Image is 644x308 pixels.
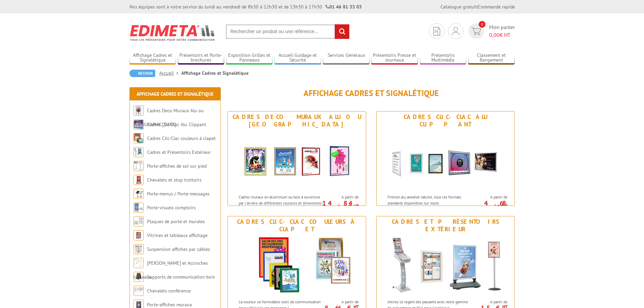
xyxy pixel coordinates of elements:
a: Présentoirs Multimédia [420,52,467,64]
a: Accueil [159,70,181,76]
img: Chevalets et stop trottoirs [134,175,144,185]
a: Suspension affiches par câbles [147,246,210,252]
a: Chevalets et stop trottoirs [147,177,201,183]
a: Accueil Guidage et Sécurité [275,52,321,64]
span: A partir de [324,299,359,305]
li: Affichage Cadres et Signalétique [181,70,248,76]
span: 0,00 [489,31,500,38]
a: Cadres et Présentoirs Extérieur [147,149,211,155]
span: € HT [489,31,515,39]
h1: Affichage Cadres et Signalétique [228,89,515,98]
div: Cadres Deco Muraux Alu ou [GEOGRAPHIC_DATA] [230,113,364,128]
img: Chevalets conférence [134,286,144,296]
strong: 01 46 81 33 03 [326,4,362,10]
div: Cadres Clic-Clac couleurs à clapet [230,218,364,233]
div: Cadres et Présentoirs Extérieur [378,218,513,233]
a: Supports de communication bois [147,274,215,280]
img: Cadres et Présentoirs Extérieur [134,147,144,157]
a: Plaques de porte et murales [147,218,205,224]
a: Chevalets conférence [147,288,191,294]
p: 14.84 € [321,201,359,209]
a: Cadres Clic-Clac couleurs à clapet [147,135,216,141]
a: [PERSON_NAME] et Accroches tableaux [134,260,208,280]
a: Retour [129,70,155,77]
a: Commande rapide [478,4,515,10]
p: Cadres muraux en aluminium ou bois à ouverture par l'arrière de différentes couleurs et dimension... [239,194,323,217]
img: Vitrines et tableaux affichage [134,230,144,240]
a: Cadres Deco Muraux Alu ou [GEOGRAPHIC_DATA] Cadres Deco Muraux Alu ou Bois Cadres muraux en alumi... [228,111,366,206]
input: rechercher [335,24,349,39]
div: | [440,3,515,10]
img: Cadres Deco Muraux Alu ou Bois [234,130,359,191]
a: Vitrines et tableaux affichage [147,232,208,238]
a: Porte-menus / Porte-messages [147,191,210,197]
img: devis rapide [471,27,481,35]
span: A partir de [473,299,507,305]
a: Catalogue gratuit [440,4,477,10]
span: Mon panier [489,23,515,39]
a: devis rapide 0 Mon panier 0,00€ HT [467,23,515,39]
div: Nos équipes sont à votre service du lundi au vendredi de 8h30 à 12h30 et de 13h30 à 17h30 [129,3,362,10]
a: Cadres Deco Muraux Alu ou [GEOGRAPHIC_DATA] [134,108,204,127]
a: Présentoirs Presse et Journaux [371,52,418,64]
span: 0 [479,21,485,28]
a: Porte-affiches muraux [147,302,192,308]
img: Porte-visuels comptoirs [134,203,144,213]
span: A partir de [324,194,359,200]
p: 4.68 € [470,201,507,209]
a: Exposition Grilles et Panneaux [226,52,273,64]
a: Présentoirs et Porte-brochures [178,52,224,64]
img: Cadres Clic-Clac Alu Clippant [383,130,508,191]
input: Rechercher un produit ou une référence... [226,24,350,39]
img: Suspension affiches par câbles [134,244,144,254]
sup: HT [354,203,359,209]
img: Cadres Clic-Clac couleurs à clapet [134,133,144,143]
a: Cadres Clic-Clac Alu Clippant Cadres Clic-Clac Alu Clippant Finition alu anodisé naturel, tous le... [376,111,515,206]
a: Affichage Cadres et Signalétique [129,52,176,64]
img: Porte-affiches de sol sur pied [134,161,144,171]
a: Porte-visuels comptoirs [147,205,196,211]
img: Cadres Clic-Clac couleurs à clapet [234,235,359,295]
img: Cadres et Présentoirs Extérieur [383,235,508,295]
img: Edimeta [129,20,216,45]
a: Affichage Cadres et Signalétique [137,91,213,97]
p: Finition alu anodisé naturel, tous les formats standards disponibles sur stock. [387,194,471,206]
a: Cadres Clic-Clac Alu Clippant [147,121,206,127]
a: Classement et Rangement [468,52,515,64]
div: Cadres Clic-Clac Alu Clippant [378,113,513,128]
a: Porte-affiches de sol sur pied [147,163,207,169]
img: Plaques de porte et murales [134,216,144,227]
img: Porte-menus / Porte-messages [134,189,144,199]
img: Cadres Deco Muraux Alu ou Bois [134,105,144,116]
img: devis rapide [433,27,440,35]
a: Services Généraux [323,52,369,64]
sup: HT [502,203,507,209]
img: devis rapide [452,27,459,35]
span: A partir de [473,194,507,200]
img: Cimaises et Accroches tableaux [134,258,144,268]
